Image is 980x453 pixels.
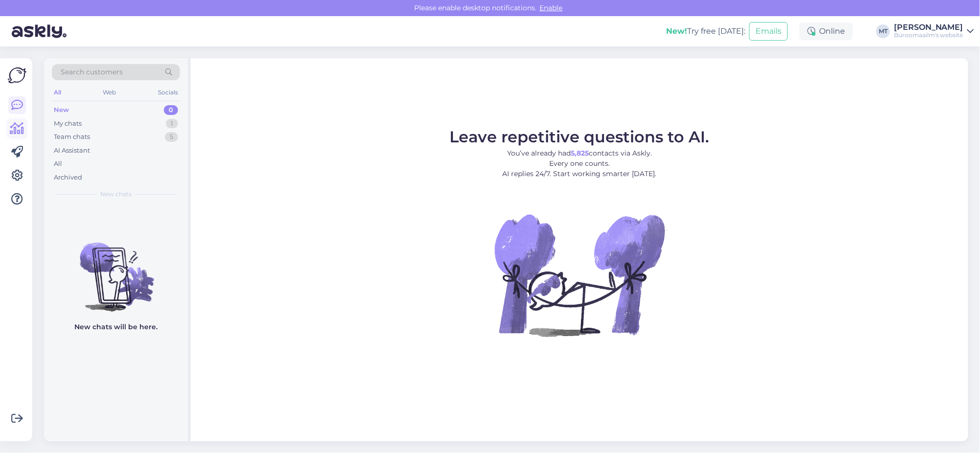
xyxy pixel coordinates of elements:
[894,31,963,39] div: Büroomaailm's website
[876,24,890,38] div: MT
[54,173,82,182] div: Archived
[52,86,63,99] div: All
[156,86,180,99] div: Socials
[8,66,26,85] img: Askly Logo
[164,105,178,115] div: 0
[54,132,90,142] div: Team chats
[571,149,589,158] b: 5,825
[666,25,745,37] div: Try free [DATE]:
[74,322,157,332] p: New chats will be here.
[44,225,188,313] img: No chats
[54,159,62,169] div: All
[894,23,974,39] a: [PERSON_NAME]Büroomaailm's website
[101,86,118,99] div: Web
[666,26,687,36] b: New!
[894,23,963,31] div: [PERSON_NAME]
[165,132,178,142] div: 5
[450,127,710,146] span: Leave repetitive questions to AI.
[537,3,566,12] span: Enable
[800,23,853,40] div: Online
[749,22,788,41] button: Emails
[100,190,132,199] span: New chats
[61,67,123,77] span: Search customers
[54,119,82,129] div: My chats
[491,187,668,363] img: No Chat active
[54,146,90,156] div: AI Assistant
[450,148,710,179] p: You’ve already had contacts via Askly. Every one counts. AI replies 24/7. Start working smarter [...
[54,105,69,115] div: New
[166,119,178,129] div: 1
